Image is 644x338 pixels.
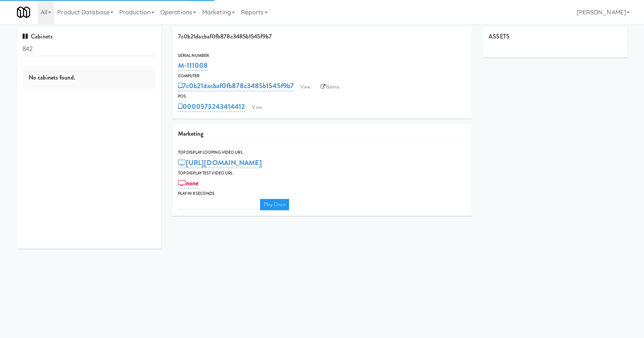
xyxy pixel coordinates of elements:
[178,101,245,112] a: 0000573243414412
[178,149,466,156] div: Top Display Looping Video Url
[489,32,510,41] span: ASSETS
[178,190,466,197] div: Play in X seconds
[17,6,30,19] img: Micromart
[178,60,208,71] a: M-111008
[297,81,314,93] a: View
[178,72,466,80] div: Computer
[260,199,289,210] a: Play Once
[178,52,466,60] div: Serial Number
[23,32,53,41] span: Cabinets
[172,27,472,46] div: 7c0b21dacbaf0fb878c3485b1545f9b7
[29,73,75,82] span: No cabinets found.
[178,178,199,188] a: none
[178,129,203,138] span: Marketing
[317,81,343,93] a: Balena
[178,158,262,168] a: [URL][DOMAIN_NAME]
[178,93,466,100] div: POS
[178,81,294,91] a: 7c0b21dacbaf0fb878c3485b1545f9b7
[178,170,466,177] div: Top Display Test Video Url
[23,42,155,56] input: Search cabinets
[248,102,265,113] a: View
